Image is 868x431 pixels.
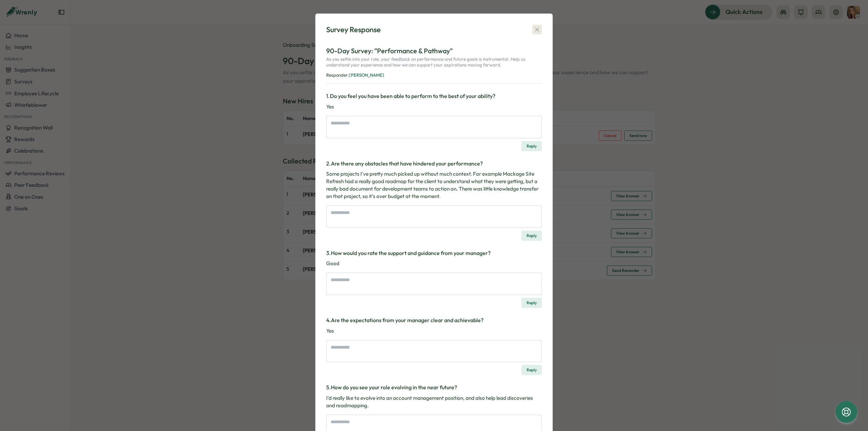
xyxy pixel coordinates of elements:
[326,170,542,200] p: Some projects I've pretty much picked up without much context. For example Mackage Site Refresh h...
[326,327,542,335] p: Yes
[527,365,537,375] span: Reply
[326,56,542,71] p: As you settle into your role, your feedback on performance and future goals is instrumental. Help...
[326,46,542,56] p: 90-Day Survey: "Performance & Pathway"
[326,159,542,168] h3: 2 . Are there any obstacles that have hindered your performance?
[521,298,542,308] button: Reply
[326,394,542,409] p: I'd really like to evolve into an account management position, and also help lead discoveries and...
[326,260,542,267] p: Good
[326,103,542,111] p: Yes
[326,316,542,325] h3: 4 . Are the expectations from your manager clear and achievable?
[527,298,537,308] span: Reply
[527,231,537,240] span: Reply
[326,92,542,100] h3: 1 . Do you feel you have been able to perform to the best of your ability?
[521,231,542,241] button: Reply
[521,365,542,375] button: Reply
[349,72,384,78] span: [PERSON_NAME]
[326,24,381,35] div: Survey Response
[521,141,542,151] button: Reply
[326,383,542,392] h3: 5 . How do you see your role evolving in the near future?
[326,249,542,257] h3: 3 . How would you rate the support and guidance from your manager?
[527,141,537,151] span: Reply
[326,72,349,78] span: Responder:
